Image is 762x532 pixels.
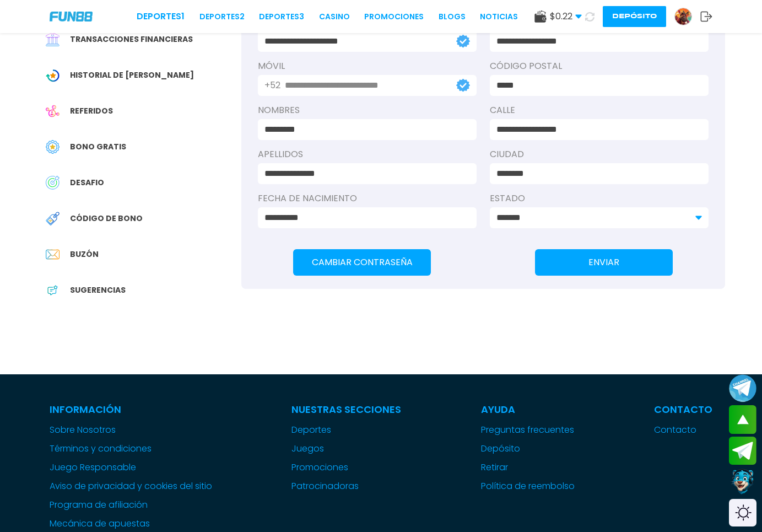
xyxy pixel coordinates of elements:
a: Promociones [364,11,424,23]
img: Wagering Transaction [46,68,60,82]
a: Retirar [481,461,575,474]
a: Promociones [291,461,401,474]
a: Deportes1 [137,10,185,23]
a: Financial TransactionTransacciones financieras [37,27,241,52]
label: NOMBRES [258,104,477,117]
label: Ciudad [490,148,709,161]
span: Buzón [70,249,99,260]
img: Challenge [46,176,60,190]
span: Sugerencias [70,284,126,296]
img: Financial Transaction [46,33,60,46]
span: $ 0.22 [550,10,582,23]
a: BLOGS [439,11,466,23]
a: Wagering TransactionHistorial de [PERSON_NAME] [37,63,241,88]
a: CASINO [319,11,350,23]
a: NOTICIAS [480,11,518,23]
label: Fecha de Nacimiento [258,192,477,205]
button: Contact customer service [729,467,756,496]
img: Redeem Bonus [46,212,60,225]
a: Redeem BonusCódigo de bono [37,206,241,231]
span: Bono Gratis [70,141,126,153]
label: APELLIDOS [258,148,477,161]
label: Estado [490,192,709,205]
a: Sobre Nosotros [50,423,212,437]
span: Historial de [PERSON_NAME] [70,69,194,81]
span: DESAFIO [70,177,104,189]
span: Código de bono [70,213,143,224]
p: Ayuda [481,402,575,417]
button: Juegos [291,442,324,455]
img: Avatar [675,8,691,25]
a: ReferralReferidos [37,99,241,123]
span: Referidos [70,105,113,117]
button: scroll up [729,405,756,434]
a: Política de reembolso [481,480,575,493]
a: InboxBuzón [37,242,241,267]
div: Switch theme [729,499,756,526]
a: Avatar [674,8,700,25]
p: Información [50,402,212,417]
a: Deportes2 [199,11,245,23]
label: Código Postal [490,60,709,73]
a: Free BonusBono Gratis [37,135,241,159]
a: Deportes [291,423,401,437]
a: Preguntas frecuentes [481,423,575,437]
img: Referral [46,104,60,118]
button: Join telegram channel [729,374,756,402]
a: Contacto [654,423,712,437]
p: +52 [264,79,280,92]
a: Patrocinadoras [291,480,401,493]
a: Programa de afiliación [50,498,212,512]
img: Company Logo [50,12,93,21]
label: Móvil [258,60,477,73]
button: Cambiar Contraseña [293,249,431,276]
button: Join telegram [729,437,756,465]
a: Mecánica de apuestas [50,517,212,530]
img: App Feedback [46,283,60,297]
a: Términos y condiciones [50,442,212,455]
a: Depósito [481,442,575,455]
a: Aviso de privacidad y cookies del sitio [50,480,212,493]
a: Deportes3 [259,11,304,23]
a: Juego Responsable [50,461,212,474]
p: Nuestras Secciones [291,402,401,417]
label: Calle [490,104,709,117]
a: ChallengeDESAFIO [37,170,241,195]
button: ENVIAR [535,249,673,276]
img: Free Bonus [46,140,60,154]
p: Contacto [654,402,712,417]
span: Transacciones financieras [70,34,193,45]
a: App FeedbackSugerencias [37,278,241,303]
img: Inbox [46,248,60,261]
button: Depósito [603,6,666,27]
